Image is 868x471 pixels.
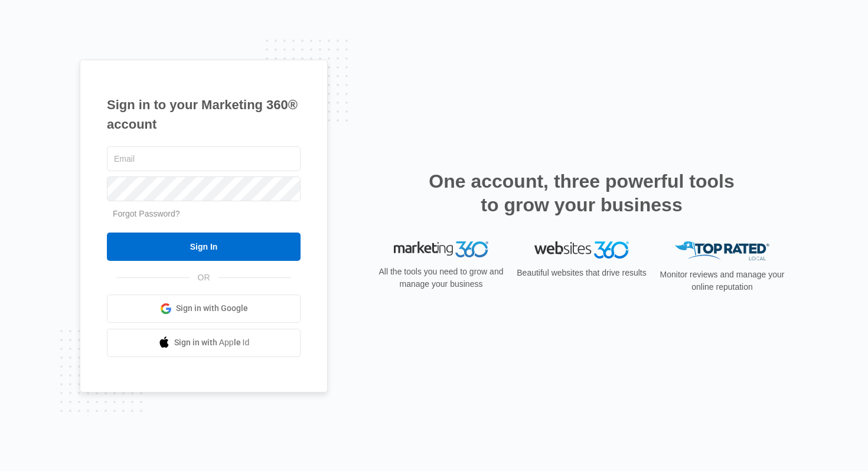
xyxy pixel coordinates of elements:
[107,295,301,323] a: Sign in with Google
[375,266,507,290] p: All the tools you need to grow and manage your business
[656,269,788,293] p: Monitor reviews and manage your online reputation
[174,336,250,349] span: Sign in with Apple Id
[425,169,738,217] h2: One account, three powerful tools to grow your business
[107,329,301,357] a: Sign in with Apple Id
[190,272,218,284] span: OR
[534,241,629,259] img: Websites 360
[107,95,301,134] h1: Sign in to your Marketing 360® account
[107,233,301,261] input: Sign In
[515,267,648,279] p: Beautiful websites that drive results
[176,302,248,315] span: Sign in with Google
[394,241,488,258] img: Marketing 360
[113,209,180,218] a: Forgot Password?
[107,146,301,171] input: Email
[675,241,769,261] img: Top Rated Local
